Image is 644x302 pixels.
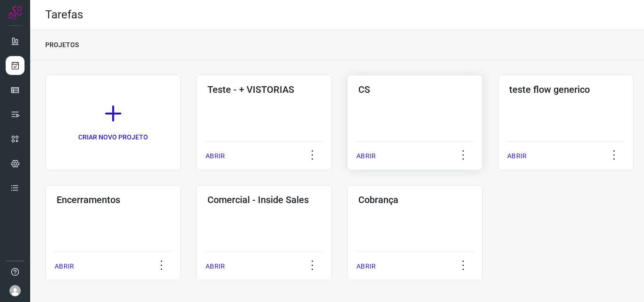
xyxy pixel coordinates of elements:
[45,40,79,50] p: PROJETOS
[507,151,527,161] p: ABRIR
[356,151,376,161] p: ABRIR
[55,261,74,271] p: ABRIR
[207,84,321,95] h3: Teste - + VISTORIAS
[509,84,622,95] h3: teste flow generico
[45,8,83,22] h2: Tarefas
[206,261,225,271] p: ABRIR
[78,132,148,142] p: CRIAR NOVO PROJETO
[356,261,376,271] p: ABRIR
[207,194,321,205] h3: Comercial - Inside Sales
[57,194,170,205] h3: Encerramentos
[358,84,471,95] h3: CS
[9,285,21,296] img: avatar-user-boy.jpg
[358,194,471,205] h3: Cobrança
[8,6,22,20] img: Logo
[206,151,225,161] p: ABRIR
